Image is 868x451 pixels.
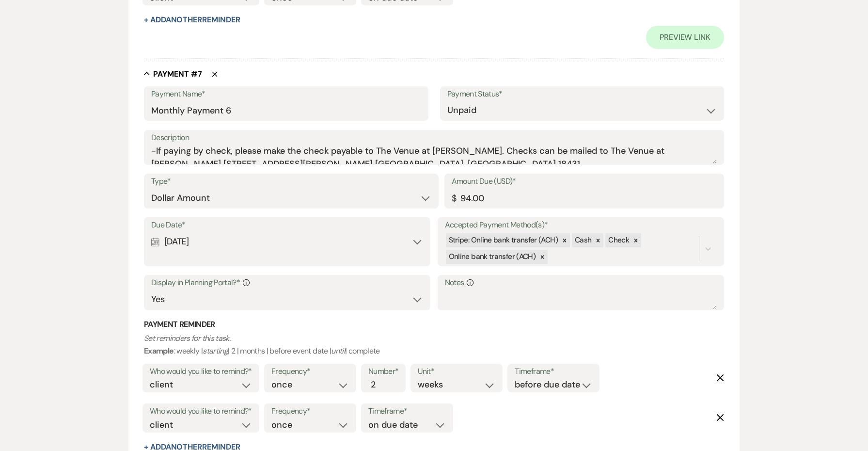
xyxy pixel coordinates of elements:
a: Preview Link [646,26,724,49]
label: Amount Due (USD)* [452,175,717,189]
label: Timeframe* [368,404,446,419]
label: Who would you like to remind?* [150,404,252,419]
label: Who would you like to remind?* [150,365,252,379]
span: Online bank transfer (ACH) [449,252,536,261]
label: Payment Name* [151,87,421,101]
i: Set reminders for this task. [144,333,230,343]
i: starting [203,346,228,356]
button: Payment #7 [144,69,202,79]
span: Cash [575,235,591,245]
label: Frequency* [271,404,349,419]
label: Timeframe* [515,365,592,379]
label: Number* [368,365,399,379]
label: Description [151,131,717,145]
div: $ [452,192,456,205]
span: Check [608,235,629,245]
textarea: -If paying by check, please make the check payable to The Venue at [PERSON_NAME]. Checks can be m... [151,145,717,164]
label: Frequency* [271,365,349,379]
div: [DATE] [151,232,423,251]
span: Stripe: Online bank transfer (ACH) [449,235,558,245]
button: + AddAnotherReminder [144,443,240,451]
h5: Payment # 7 [153,69,202,80]
h3: Payment Reminder [144,319,724,330]
label: Accepted Payment Method(s)* [445,218,717,232]
label: Type* [151,175,431,189]
label: Due Date* [151,218,423,232]
label: Unit* [418,365,495,379]
b: Example [144,346,174,356]
i: until [331,346,345,356]
label: Display in Planning Portal?* [151,276,423,290]
p: : weekly | | 2 | months | before event date | | complete [144,332,724,357]
label: Payment Status* [447,87,717,101]
label: Notes [445,276,717,290]
button: + AddAnotherReminder [144,16,240,24]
